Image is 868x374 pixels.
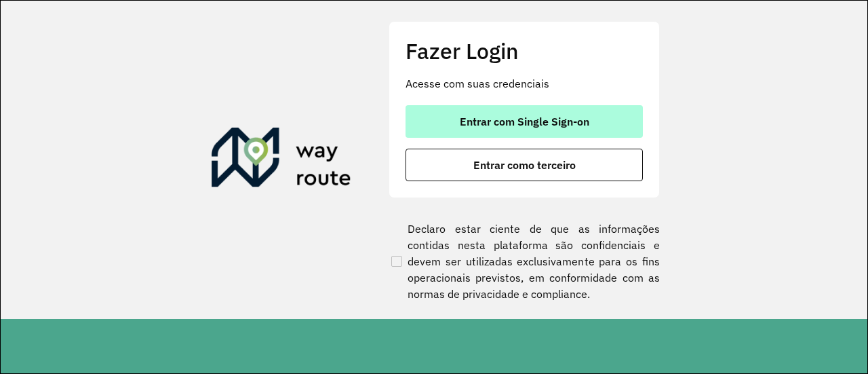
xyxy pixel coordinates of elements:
span: Entrar como terceiro [473,160,576,170]
img: Roteirizador AmbevTech [212,128,351,193]
p: Acesse com suas credenciais [406,75,643,92]
h2: Fazer Login [406,38,643,64]
button: button [406,105,643,138]
label: Declaro estar ciente de que as informações contidas nesta plataforma são confidenciais e devem se... [389,221,660,302]
button: button [406,149,643,181]
span: Entrar com Single Sign-on [460,116,589,127]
